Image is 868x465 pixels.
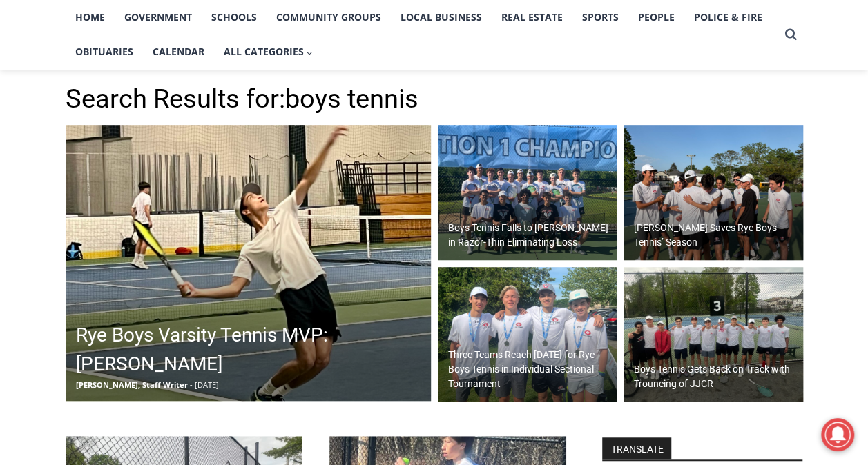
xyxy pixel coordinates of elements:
strong: TRANSLATE [602,437,671,459]
h2: [PERSON_NAME] Saves Rye Boys Tennis’ Season [634,221,800,250]
span: boys tennis [285,83,418,114]
div: Co-sponsored by Westchester County Parks [144,41,193,113]
a: Boys Tennis Falls to [PERSON_NAME] in Razor-Thin Eliminating Loss [438,125,617,260]
div: 1 [144,117,151,130]
h4: [PERSON_NAME] Read Sanctuary Fall Fest: [DATE] [11,139,177,170]
a: [PERSON_NAME] Saves Rye Boys Tennis’ Season [624,125,803,260]
button: Child menu of All Categories [214,34,323,69]
h2: Rye Boys Varsity Tennis MVP: [PERSON_NAME] [76,321,427,379]
span: Intern @ [DOMAIN_NAME] [361,137,640,168]
a: [PERSON_NAME] Read Sanctuary Fall Fest: [DATE] [1,137,200,172]
img: (PHOTO: The Rye Boys Tennis team at round two of the 2025 Section 1 Tournament. Contributed.) [438,125,617,260]
h2: Three Teams Reach [DATE] for Rye Boys Tennis in Individual Sectional Tournament [448,348,614,391]
span: [DATE] [195,379,219,390]
a: Boys Tennis Gets Back on Track with Trouncing of JJCR [624,267,803,402]
h2: Boys Tennis Falls to [PERSON_NAME] in Razor-Thin Eliminating Loss [448,221,614,250]
div: / [154,117,157,130]
span: - [190,379,193,390]
h2: Boys Tennis Gets Back on Track with Trouncing of JJCR [634,362,800,391]
a: Three Teams Reach [DATE] for Rye Boys Tennis in Individual Sectional Tournament [438,267,617,402]
div: "[PERSON_NAME] and I covered the [DATE] Parade, which was a really eye opening experience as I ha... [349,1,653,134]
a: Rye Boys Varsity Tennis MVP: [PERSON_NAME] [PERSON_NAME], Staff Writer - [DATE] [66,125,431,401]
a: Calendar [143,34,214,69]
img: (PHOTO: Rye Boys Tennis' Luke Gordon is swarmed by teammates after a supertiebreaker win to push ... [624,125,803,260]
img: s_800_29ca6ca9-f6cc-433c-a631-14f6620ca39b.jpeg [1,1,137,137]
span: [PERSON_NAME], Staff Writer [76,379,188,390]
img: (PHOTO: The Rye Boys Tennis Team from Wednesday, May 7. Contributed.) [624,267,803,402]
img: (PHOTO: Rye Boys Varsity Tennis' 2025 MVP: Alex Gordon. Contributed.) [66,125,431,401]
a: Obituaries [66,34,143,69]
button: View Search Form [778,22,803,47]
a: Intern @ [DOMAIN_NAME] [332,134,669,172]
img: (PHOTO: Rye Boys Tennis' four best doubles players. L to R: Lou Kim-Reuter, Filip Glitterstam, Al... [438,267,617,402]
h1: Search Results for: [66,83,803,115]
div: 6 [161,117,167,130]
